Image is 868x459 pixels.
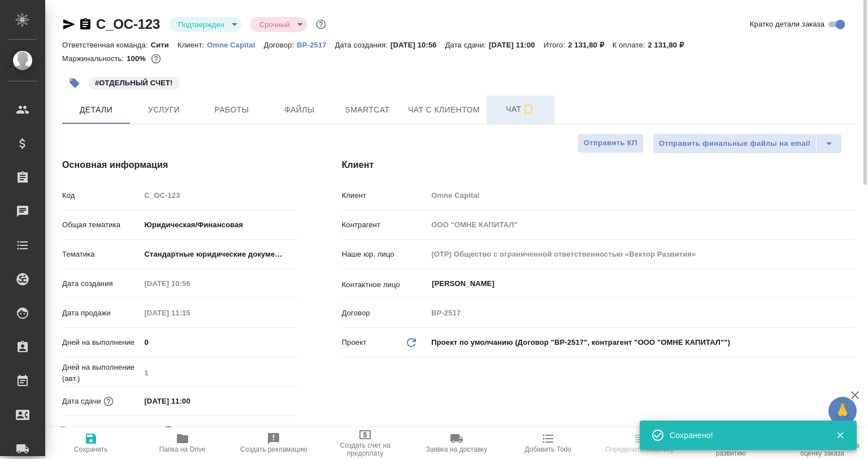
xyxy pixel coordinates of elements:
input: Пустое поле [140,365,297,381]
p: Договор [342,308,428,319]
span: Создать счет на предоплату [326,441,404,457]
button: Закрыть [828,430,852,440]
p: 100% [127,54,149,63]
span: Определить тематику [605,445,674,453]
div: Юридическая/Финансовая [140,215,297,235]
p: 2 131,80 ₽ [568,41,613,49]
div: Стандартные юридические документы, договоры, уставы [140,245,297,264]
div: split button [653,133,842,154]
span: Заявка на доставку [426,445,487,453]
div: Подтвержден [250,17,307,32]
span: Детали [69,103,123,117]
input: Пустое поле [140,275,239,292]
p: Дата создания [62,278,140,289]
button: Сохранить [45,427,137,459]
p: Код [62,190,140,201]
span: Кратко детали заказа [750,19,824,30]
span: Работы [205,103,259,117]
input: ✎ Введи что-нибудь [140,393,239,409]
span: 🙏 [833,399,852,423]
p: Ответственная команда: [62,41,151,49]
button: Доп статусы указывают на важность/срочность заказа [314,17,328,32]
button: Добавить тэг [62,71,87,96]
button: Создать счет на предоплату [319,427,411,459]
p: Дата сдачи [62,396,101,407]
div: Проект по умолчанию (Договор "ВР-2517", контрагент "ООО "ОМНЕ КАПИТАЛ"") [427,333,856,352]
button: 🙏 [828,397,857,425]
p: Маржинальность: [62,54,127,63]
p: Дней на выполнение (авт.) [62,362,140,384]
p: Контрагент [342,219,428,231]
p: К оплате: [613,41,648,49]
p: Проект [342,337,367,348]
p: Контактное лицо [342,279,428,291]
button: Скопировать ссылку [79,18,92,31]
span: Отправить КП [584,137,637,150]
button: Open [849,283,852,285]
p: Дней на выполнение [62,337,140,348]
p: Итого: [544,41,568,49]
button: Если добавить услуги и заполнить их объемом, то дата рассчитается автоматически [101,394,116,409]
span: Файлы [272,103,327,117]
p: Сити [151,41,177,49]
p: #ОТДЕЛЬНЫЙ СЧЕТ! [95,77,173,89]
span: Smartcat [340,103,394,117]
p: Дата создания: [335,41,390,49]
button: Выбери, если сб и вс нужно считать рабочими днями для выполнения заказа. [161,423,176,438]
button: Скопировать ссылку для ЯМессенджера [62,18,76,31]
input: Пустое поле [140,305,239,321]
a: C_OC-123 [96,16,160,32]
button: Создать рекламацию [228,427,320,459]
p: Omne Capital [207,41,263,49]
p: 2 131,80 ₽ [648,41,693,49]
a: Omne Capital [207,40,263,49]
button: Папка на Drive [137,427,228,459]
input: Пустое поле [427,187,856,203]
p: [DATE] 10:56 [390,41,445,49]
span: Учитывать выходные [79,425,153,436]
input: Пустое поле [427,246,856,262]
p: Договор: [264,41,297,49]
p: Клиент [342,190,428,201]
h4: Основная информация [62,158,297,172]
p: Тематика [62,249,140,260]
p: Общая тематика [62,219,140,231]
input: Пустое поле [427,216,856,233]
span: Чат [493,102,548,116]
div: Подтвержден [169,17,241,32]
a: ВР-2517 [297,40,335,49]
p: ВР-2517 [297,41,335,49]
button: Подтвержден [175,20,228,29]
p: Клиент: [177,41,207,49]
span: Услуги [137,103,191,117]
span: Отправить финальные файлы на email [659,137,810,150]
span: ОТДЕЛЬНЫЙ СЧЕТ! [87,77,181,87]
button: 0.00 RUB; [149,51,163,66]
button: Отправить финальные файлы на email [653,133,817,154]
button: Определить тематику [594,427,685,459]
button: Отправить КП [578,133,644,153]
button: Срочный [256,20,293,29]
input: Пустое поле [427,305,856,321]
span: Чат с клиентом [408,103,480,117]
p: [DATE] 11:00 [489,41,544,49]
div: Сохранено! [670,430,819,441]
button: Заявка на доставку [411,427,502,459]
input: Пустое поле [140,187,297,203]
p: Дата продажи [62,308,140,319]
span: Сохранить [74,445,108,453]
svg: Подписаться [522,103,535,116]
h4: Клиент [342,158,856,172]
span: Добавить Todo [525,445,571,453]
input: ✎ Введи что-нибудь [140,334,297,350]
span: Создать рекламацию [240,445,307,453]
span: Папка на Drive [159,445,206,453]
p: Наше юр. лицо [342,249,428,260]
button: Добавить Todo [502,427,594,459]
p: Дата сдачи: [445,41,489,49]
